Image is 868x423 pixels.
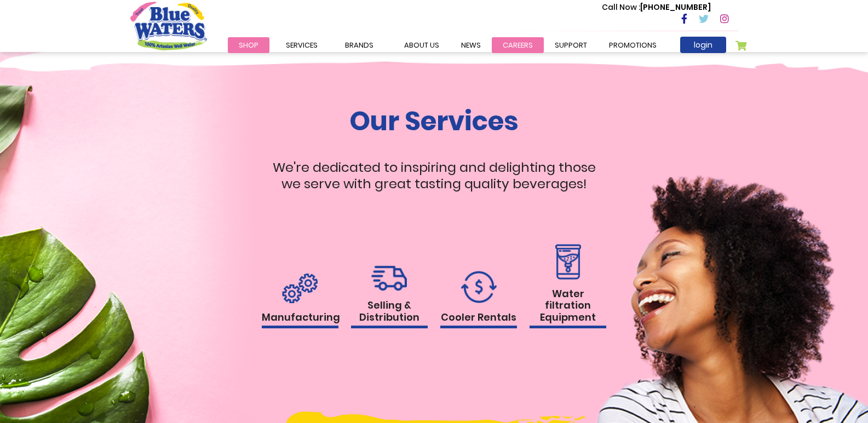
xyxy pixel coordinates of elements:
p: We're dedicated to inspiring and delighting those we serve with great tasting quality beverages! [262,159,607,192]
span: Brands [345,40,373,50]
a: careers [492,37,544,53]
img: rental [282,273,318,303]
img: rental [461,271,497,303]
a: Water filtration Equipment [530,244,606,329]
img: rental [552,244,584,280]
span: Shop [239,40,258,50]
a: about us [393,37,450,53]
h1: Water filtration Equipment [530,288,606,329]
p: [PHONE_NUMBER] [602,2,711,13]
span: Call Now : [602,2,640,13]
a: Manufacturing [262,273,338,329]
h1: Cooler Rentals [440,311,517,329]
h1: Selling & Distribution [351,299,428,328]
a: login [680,37,726,53]
a: Selling & Distribution [351,265,428,328]
a: Promotions [598,37,668,53]
a: store logo [130,2,207,50]
h1: Our Services [262,106,607,137]
h1: Manufacturing [262,311,338,329]
img: rental [371,265,407,291]
a: support [544,37,598,53]
a: Cooler Rentals [440,271,517,329]
a: News [450,37,492,53]
span: Services [286,40,318,50]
